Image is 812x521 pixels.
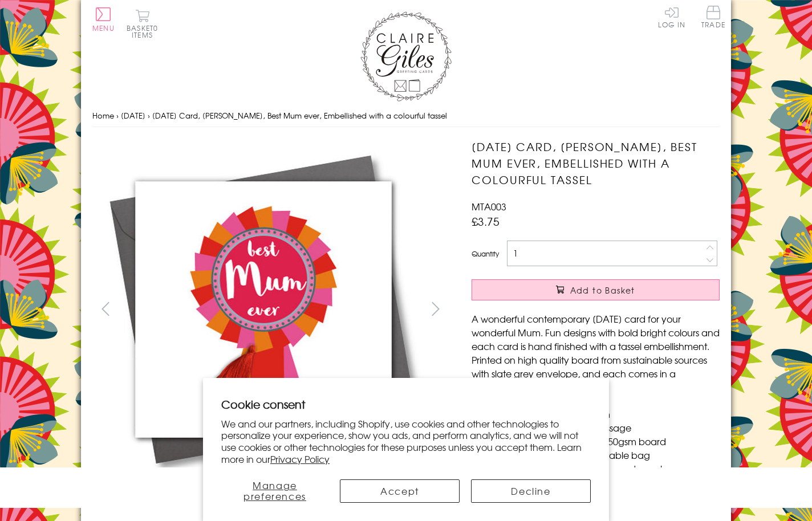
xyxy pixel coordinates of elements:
[92,296,118,321] button: prev
[92,23,115,33] span: Menu
[472,279,720,300] button: Add to Basket
[471,479,591,503] button: Decline
[221,418,591,465] p: We and our partners, including Shopify, use cookies and other technologies to personalize your ex...
[340,479,460,503] button: Accept
[360,11,452,101] img: Claire Giles Greetings Cards
[92,139,435,481] img: Mother's Day Card, Rosette, Best Mum ever, Embellished with a colourful tassel
[132,23,158,40] span: 0 items
[270,452,330,466] a: Privacy Policy
[658,6,685,28] a: Log In
[127,9,158,38] button: Basket0 items
[92,104,720,128] nav: breadcrumbs
[570,284,635,296] span: Add to Basket
[121,110,145,121] a: [DATE]
[221,479,328,503] button: Manage preferences
[701,6,725,30] a: Trade
[243,478,306,503] span: Manage preferences
[152,110,447,121] span: [DATE] Card, [PERSON_NAME], Best Mum ever, Embellished with a colourful tassel
[472,249,499,259] label: Quantity
[472,213,500,229] span: £3.75
[423,296,449,321] button: next
[221,396,591,412] h2: Cookie consent
[472,200,506,213] span: MTA003
[116,110,119,121] span: ›
[449,139,791,481] img: Mother's Day Card, Rosette, Best Mum ever, Embellished with a colourful tassel
[701,6,725,28] span: Trade
[472,312,720,394] p: A wonderful contemporary [DATE] card for your wonderful Mum. Fun designs with bold bright colours...
[92,7,115,31] button: Menu
[148,110,150,121] span: ›
[472,139,720,188] h1: [DATE] Card, [PERSON_NAME], Best Mum ever, Embellished with a colourful tassel
[92,110,114,121] a: Home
